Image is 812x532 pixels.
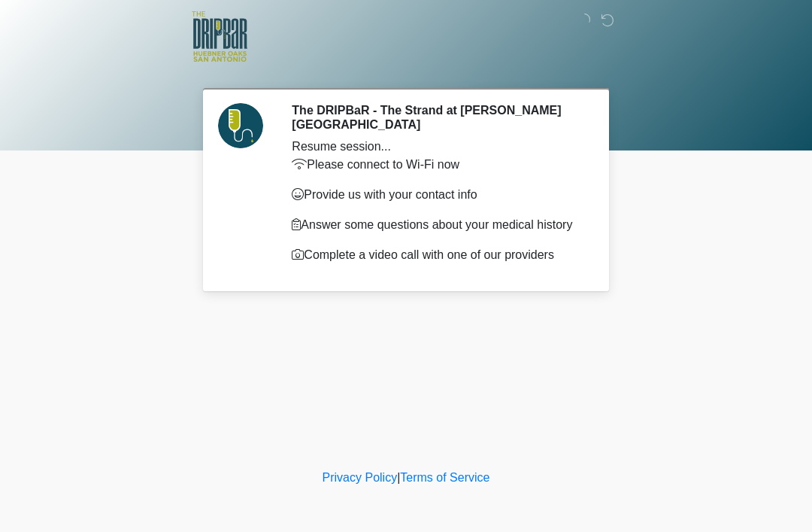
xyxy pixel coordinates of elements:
[292,186,583,204] p: Provide us with your contact info
[292,138,583,156] div: Resume session...
[292,216,583,234] p: Answer some questions about your medical history
[323,471,398,484] a: Privacy Policy
[218,103,263,148] img: Agent Avatar
[192,11,247,62] img: The DRIPBaR - The Strand at Huebner Oaks Logo
[397,471,400,484] a: |
[292,103,583,132] h2: The DRIPBaR - The Strand at [PERSON_NAME][GEOGRAPHIC_DATA]
[292,246,583,264] p: Complete a video call with one of our providers
[400,471,489,484] a: Terms of Service
[292,156,583,174] p: Please connect to Wi-Fi now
